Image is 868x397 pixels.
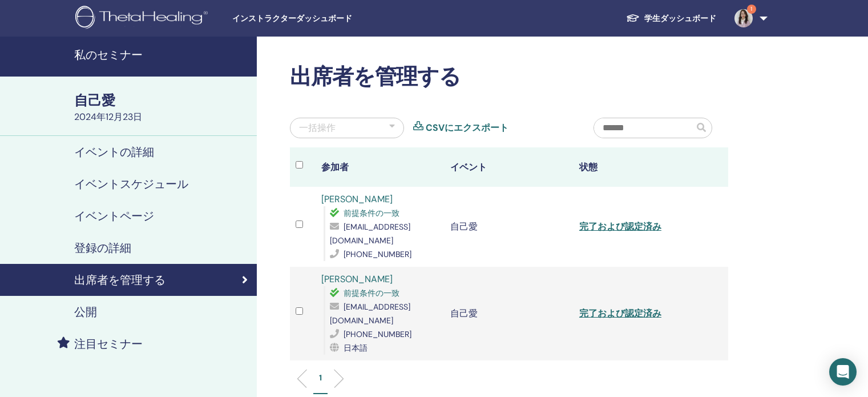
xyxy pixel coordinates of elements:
font: 出席者を管理する [74,272,165,287]
font: 参加者 [321,161,349,173]
font: [PHONE_NUMBER] [344,329,411,339]
font: [EMAIL_ADDRESS][DOMAIN_NAME] [330,302,410,326]
font: 1 [750,5,752,13]
font: 登録の詳細 [74,240,131,255]
font: 自己愛 [74,91,115,109]
font: 前提条件の一致 [344,208,399,218]
a: 完了および認定済み [579,220,661,232]
font: 出席者を管理する [290,62,461,91]
font: 状態 [579,161,597,173]
font: 自己愛 [450,307,478,319]
img: graduation-cap-white.svg [626,13,640,23]
font: イベントページ [74,208,154,223]
font: CSVにエクスポート [426,122,508,134]
font: 自己愛 [450,220,478,232]
font: 注目セミナー [74,336,143,351]
a: 学生ダッシュボード [617,7,725,29]
a: [PERSON_NAME] [321,193,393,205]
a: CSVにエクスポート [426,121,508,135]
font: 学生ダッシュボード [644,13,716,23]
font: [EMAIL_ADDRESS][DOMAIN_NAME] [330,222,410,246]
img: logo.png [75,6,212,31]
font: イベント [450,161,487,173]
font: インストラクターダッシュボード [232,14,352,23]
img: default.jpg [734,9,753,27]
a: 完了および認定済み [579,307,661,319]
div: インターコムメッセンジャーを開く [829,358,857,386]
font: 日本語 [344,343,368,353]
font: イベントの詳細 [74,145,154,159]
a: 自己愛2024年12月23日 [67,91,257,124]
font: 1 [319,372,322,383]
font: 一括操作 [299,122,336,134]
font: 公開 [74,304,97,319]
font: イベントスケジュール [74,177,188,191]
a: [PERSON_NAME] [321,273,393,285]
font: 2024年12月23日 [74,111,142,123]
font: [PHONE_NUMBER] [344,249,411,259]
font: 私のセミナー [74,47,143,62]
font: 前提条件の一致 [344,288,399,298]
